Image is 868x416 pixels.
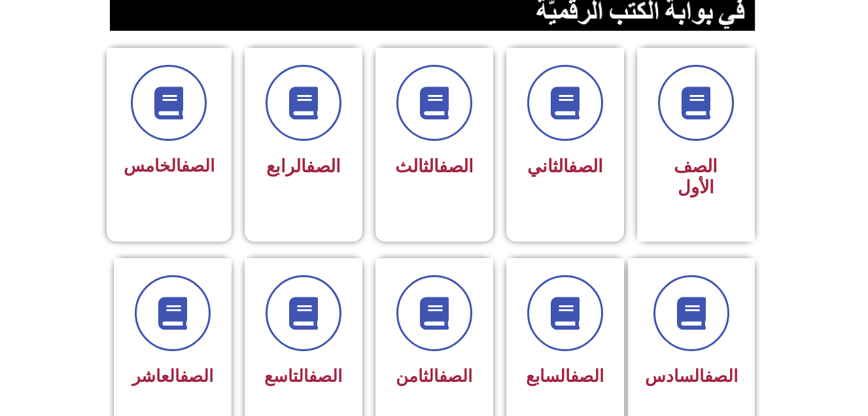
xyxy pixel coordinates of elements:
span: الثاني [527,156,603,177]
a: الصف [181,156,215,176]
a: الصف [570,366,604,386]
span: السابع [526,366,604,386]
span: الثالث [395,156,474,177]
span: الرابع [266,156,341,177]
a: الصف [704,366,738,386]
span: التاسع [264,366,342,386]
a: الصف [306,156,341,177]
span: الصف الأول [674,156,718,198]
a: الصف [439,156,474,177]
a: الصف [309,366,342,386]
a: الصف [568,156,603,177]
span: السادس [645,366,738,386]
span: العاشر [132,366,213,386]
span: الخامس [124,156,215,176]
a: الصف [180,366,213,386]
span: الثامن [396,366,472,386]
a: الصف [439,366,472,386]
